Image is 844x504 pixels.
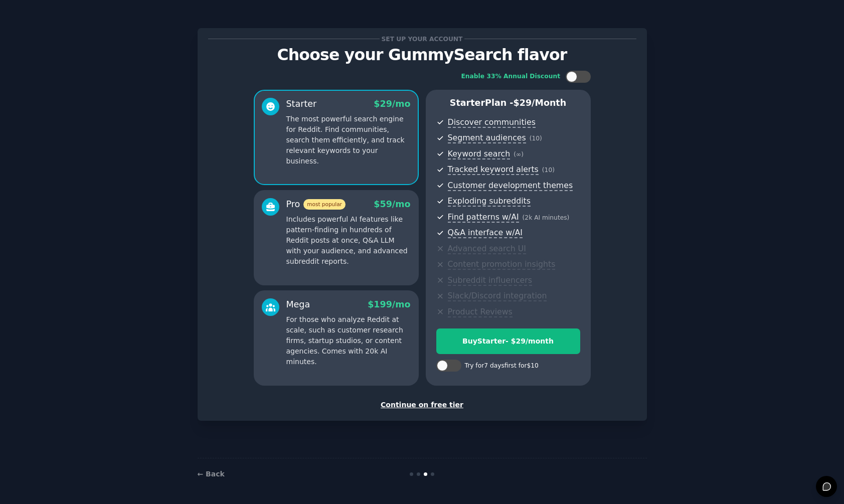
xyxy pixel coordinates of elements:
div: Starter [286,98,317,110]
div: Continue on free tier [208,400,636,410]
span: Slack/Discord integration [448,291,547,301]
span: Tracked keyword alerts [448,164,539,175]
p: Starter Plan - [436,97,580,109]
span: Q&A interface w/AI [448,228,523,238]
button: BuyStarter- $29/month [436,328,580,354]
span: ( 10 ) [542,166,555,174]
span: Discover communities [448,117,536,128]
span: Exploding subreddits [448,196,531,207]
div: Pro [286,198,346,211]
span: Advanced search UI [448,244,526,254]
p: The most powerful search engine for Reddit. Find communities, search them efficiently, and track ... [286,114,411,166]
span: Segment audiences [448,133,526,143]
span: Product Reviews [448,307,513,317]
div: Mega [286,298,310,311]
span: $ 59 /mo [374,199,410,209]
span: ( ∞ ) [514,151,524,158]
span: $ 29 /mo [374,99,410,109]
div: Buy Starter - $ 29 /month [437,336,580,347]
span: $ 29 /month [514,98,567,108]
span: ( 2k AI minutes ) [523,214,570,221]
p: For those who analyze Reddit at scale, such as customer research firms, startup studios, or conte... [286,314,411,367]
span: Find patterns w/AI [448,212,519,223]
div: Try for 7 days first for $10 [465,362,539,371]
span: ( 10 ) [530,135,542,142]
p: Includes powerful AI features like pattern-finding in hundreds of Reddit posts at once, Q&A LLM w... [286,214,411,267]
a: ← Back [198,470,225,478]
span: Keyword search [448,149,511,159]
span: $ 199 /mo [368,299,410,309]
span: Customer development themes [448,181,573,191]
div: Enable 33% Annual Discount [461,72,561,81]
span: most popular [303,199,346,210]
span: Content promotion insights [448,259,556,270]
p: Choose your GummySearch flavor [208,46,636,64]
span: Set up your account [380,34,464,44]
span: Subreddit influencers [448,275,532,286]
